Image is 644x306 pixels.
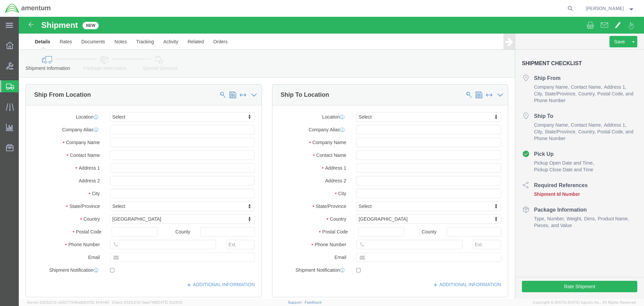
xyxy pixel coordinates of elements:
[5,3,51,13] img: logo
[305,300,322,304] a: Feedback
[156,300,182,304] span: [DATE] 10:25:10
[19,17,644,299] iframe: FS Legacy Container
[533,300,636,305] span: Copyright © [DATE]-[DATE] Agistix Inc., All Rights Reserved
[112,300,182,304] span: Client: 2025.21.0-faee749
[586,5,624,12] span: Mark Kreutzer
[585,4,635,12] button: [PERSON_NAME]
[288,300,305,304] a: Support
[83,300,109,304] span: [DATE] 10:41:40
[27,300,109,304] span: Server: 2025.21.0-c63077040a8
